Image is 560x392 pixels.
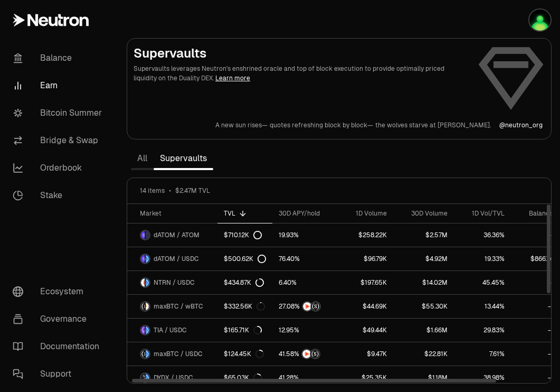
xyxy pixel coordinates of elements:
[146,326,149,334] img: USDC Logo
[127,247,217,270] a: dATOM LogoUSDC LogodATOM / USDC
[127,319,217,342] a: TIA LogoUSDC LogoTIA / USDC
[134,45,469,62] h2: Supervaults
[141,326,145,334] img: TIA Logo
[141,374,145,382] img: DYDX Logo
[454,319,511,342] a: 29.83%
[302,350,311,358] img: NTRN
[141,350,145,358] img: maxBTC Logo
[141,231,145,239] img: dATOM Logo
[217,223,272,247] a: $710.12K
[517,209,553,218] div: Balance
[338,366,393,389] a: $25.35K
[127,366,217,389] a: DYDX LogoUSDC LogoDYDX / USDC
[338,319,393,342] a: $49.44K
[338,223,393,247] a: $258.22K
[454,295,511,318] a: 13.44%
[511,247,559,270] a: $866.74
[279,301,331,312] button: NTRNStructured Points
[4,182,114,209] a: Stake
[224,374,262,382] div: $65.03K
[393,295,454,318] a: $55.30K
[141,278,145,287] img: NTRN Logo
[154,302,203,311] span: maxBTC / wBTC
[224,302,265,311] div: $332.56K
[511,342,559,366] a: --
[224,326,262,334] div: $165.71K
[279,209,331,218] div: 30D APY/hold
[393,247,454,270] a: $4.92M
[454,366,511,389] a: 38.98%
[154,374,193,382] span: DYDX / USDC
[217,366,272,389] a: $65.03K
[146,302,149,311] img: wBTC Logo
[154,278,195,287] span: NTRN / USDC
[4,278,114,305] a: Ecosystem
[393,271,454,294] a: $14.02M
[154,326,187,334] span: TIA / USDC
[311,302,320,311] img: Structured Points
[270,121,373,129] p: quotes refreshing block by block—
[303,302,311,311] img: NTRN
[154,231,200,239] span: dATOM / ATOM
[460,209,505,218] div: 1D Vol/TVL
[4,333,114,360] a: Documentation
[224,350,264,358] div: $124.45K
[146,374,149,382] img: USDC Logo
[529,10,550,31] img: Atom Staking
[393,223,454,247] a: $2.57M
[4,99,114,127] a: Bitcoin Summer
[141,255,145,263] img: dATOM Logo
[131,148,154,169] a: All
[217,319,272,342] a: $165.71K
[4,44,114,72] a: Balance
[224,255,266,263] div: $500.62K
[400,209,448,218] div: 30D Volume
[511,271,559,294] a: --
[511,366,559,389] a: --
[146,350,149,358] img: USDC Logo
[393,342,454,366] a: $22.81K
[127,223,217,247] a: dATOM LogoATOM LogodATOM / ATOM
[127,295,217,318] a: maxBTC LogowBTC LogomaxBTC / wBTC
[217,247,272,270] a: $500.62K
[454,271,511,294] a: 45.45%
[154,255,199,263] span: dATOM / USDC
[511,223,559,247] a: --
[344,209,387,218] div: 1D Volume
[272,342,338,366] a: NTRNStructured Points
[499,121,543,129] p: @ neutron_org
[4,360,114,388] a: Support
[140,209,211,218] div: Market
[393,319,454,342] a: $1.66M
[224,278,264,287] div: $434.87K
[217,271,272,294] a: $434.87K
[4,154,114,182] a: Orderbook
[215,121,491,129] a: A new sun rises—quotes refreshing block by block—the wolves starve at [PERSON_NAME].
[127,342,217,366] a: maxBTC LogoUSDC LogomaxBTC / USDC
[511,295,559,318] a: --
[217,295,272,318] a: $332.56K
[146,255,149,263] img: USDC Logo
[141,302,145,311] img: maxBTC Logo
[338,295,393,318] a: $44.69K
[217,342,272,366] a: $124.45K
[4,72,114,99] a: Earn
[279,349,331,359] button: NTRNStructured Points
[146,278,149,287] img: USDC Logo
[215,74,250,82] a: Learn more
[338,247,393,270] a: $96.79K
[154,148,213,169] a: Supervaults
[140,186,165,195] span: 14 items
[224,209,266,218] div: TVL
[338,271,393,294] a: $197.65K
[215,121,268,129] p: A new sun rises—
[175,186,210,195] span: $2.47M TVL
[338,342,393,366] a: $9.47K
[499,121,543,129] a: @neutron_org
[4,305,114,333] a: Governance
[272,295,338,318] a: NTRNStructured Points
[154,350,203,358] span: maxBTC / USDC
[127,271,217,294] a: NTRN LogoUSDC LogoNTRN / USDC
[393,366,454,389] a: $1.18M
[454,247,511,270] a: 19.33%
